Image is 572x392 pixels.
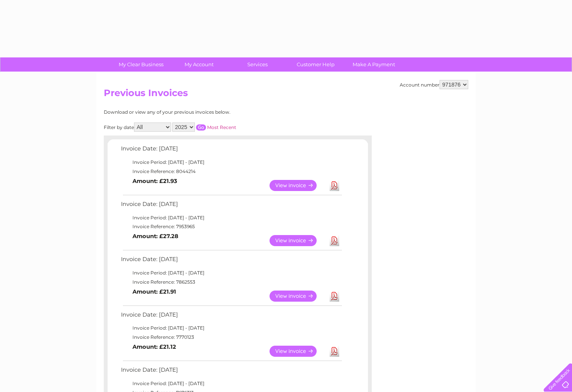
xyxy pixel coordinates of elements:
a: Download [330,180,339,191]
a: View [270,180,326,191]
td: Invoice Period: [DATE] - [DATE] [119,158,343,167]
a: Most Recent [207,124,236,130]
a: View [270,235,326,246]
td: Invoice Reference: 7770123 [119,333,343,342]
a: My Account [168,57,231,72]
td: Invoice Date: [DATE] [119,310,343,324]
div: Download or view any of your previous invoices below. [104,109,305,115]
td: Invoice Period: [DATE] - [DATE] [119,323,343,333]
td: Invoice Period: [DATE] - [DATE] [119,268,343,278]
b: Amount: £21.93 [132,178,177,185]
td: Invoice Reference: 7862553 [119,278,343,287]
td: Invoice Reference: 7953965 [119,222,343,231]
td: Invoice Period: [DATE] - [DATE] [119,213,343,222]
div: Filter by date [104,122,305,132]
td: Invoice Date: [DATE] [119,199,343,213]
td: Invoice Date: [DATE] [119,144,343,158]
a: Download [330,291,339,302]
b: Amount: £21.91 [132,288,176,295]
a: My Clear Business [109,57,173,72]
a: Make A Payment [342,57,405,72]
b: Amount: £21.12 [132,343,176,350]
a: Download [330,235,339,246]
td: Invoice Date: [DATE] [119,365,343,379]
a: Customer Help [284,57,347,72]
td: Invoice Reference: 8044214 [119,167,343,176]
h2: Previous Invoices [104,88,468,102]
a: Download [330,346,339,357]
a: View [270,346,326,357]
td: Invoice Period: [DATE] - [DATE] [119,379,343,388]
td: Invoice Date: [DATE] [119,254,343,268]
div: Account number [400,80,468,89]
a: Services [226,57,289,72]
b: Amount: £27.28 [132,233,178,240]
a: View [270,291,326,302]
